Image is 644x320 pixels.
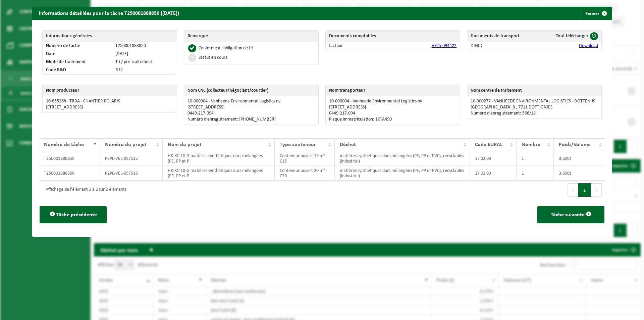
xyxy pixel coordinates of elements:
[568,183,578,197] button: Previous
[42,184,126,196] div: Affichage de l'élément 1 à 2 sur 2 éléments
[554,151,605,166] td: 3,600t
[537,206,604,223] button: Tâche suivante
[43,58,112,66] td: Mode de traitement
[329,105,457,110] p: [STREET_ADDRESS]
[168,142,202,147] span: Nom du projet
[105,142,147,147] span: Numéro du projet
[56,212,97,218] span: Tâche précédente
[112,66,177,74] td: R12
[517,166,553,181] td: 1
[46,105,173,110] p: [STREET_ADDRESS]
[335,151,470,166] td: matières synthétiques durs mélangées (PE, PP et PVC), recyclables (industriel)
[44,142,84,147] span: Numéro de tâche
[43,50,112,58] td: Date
[326,85,460,96] th: Nom transporteur
[329,99,457,104] p: 10-000004 - Vanheede Environmental Logistics nv
[517,151,553,166] td: 1
[578,183,591,197] button: 1
[551,212,585,218] span: Tâche suivante
[163,151,275,166] td: HK-XC-10-G matières synthétiques durs mélangées (PE, PP et P
[280,142,316,147] span: Type conteneur
[184,85,318,96] th: Nom CNC (collecteur/négociant/courtier)
[43,85,177,96] th: Nom producteur
[579,43,598,48] a: Download
[559,142,591,147] span: Poids/Volume
[112,50,177,58] td: [DATE]
[467,31,539,42] th: Documents de transport
[275,151,334,166] td: Conteneur ouvert 15 m³ - C15
[467,42,539,50] td: DIGID
[43,66,112,74] td: Code R&D
[112,42,177,50] td: T250001888850
[470,151,517,166] td: 17 02 03
[40,206,107,223] button: Tâche précédente
[187,111,315,116] p: 0449.217.094
[326,42,378,50] td: factuur
[43,42,112,50] td: Numéro de tâche
[335,166,470,181] td: matières synthétiques durs mélangées (PE, PP et PVC), recyclables (industriel)
[580,7,611,20] button: Fermer
[326,31,460,42] th: Documents comptables
[112,58,177,66] td: Tri / pré-traitement
[467,85,601,96] th: Nom centre de traitement
[475,142,502,147] span: Code EURAL
[340,142,356,147] span: Déchet
[471,105,598,110] p: [GEOGRAPHIC_DATA] 8 , 7711 DOTTIGNIES
[199,46,253,51] div: Conforme à l’obligation de tri
[470,166,517,181] td: 17 02 03
[100,166,163,181] td: P2PL-VEL-097515
[187,117,315,122] p: Numéro d’enregistrement: [PHONE_NUMBER]
[39,166,100,181] td: T250001888850
[187,105,315,110] p: [STREET_ADDRESS]
[39,151,100,166] td: T250001888850
[32,7,186,19] h2: Informations détaillées pour la tâche T250001888850 ([DATE])
[556,34,588,39] span: Tout télécharger
[275,166,334,181] td: Conteneur ouvert 20 m³ - C20
[471,111,598,116] p: Numéro d’enregistrement: 566/18
[329,111,457,116] p: 0449.217.094
[46,99,173,104] p: 10-855268 - TRBA - CHANTIER POLARIS
[591,183,602,197] button: Next
[163,166,275,181] td: HK-XC-10-G matières synthétiques durs mélangées (PE, PP et P
[100,151,163,166] td: P2PL-VEL-097515
[522,142,540,147] span: Nombre
[329,117,457,122] p: Plaque immatriculation: 1KTA490
[554,166,605,181] td: 3,600t
[43,31,177,42] th: Informations générales
[471,99,598,104] p: 10-000277 - VANHEEDE ENVIRONMENTAL LOGISTICS - DOTTENIJS
[199,55,227,60] div: Statut en cours
[187,99,315,104] p: 10-000004 - Vanheede Environmental Logistics nv
[184,31,318,42] th: Remarque
[432,43,457,48] a: VF25-094422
